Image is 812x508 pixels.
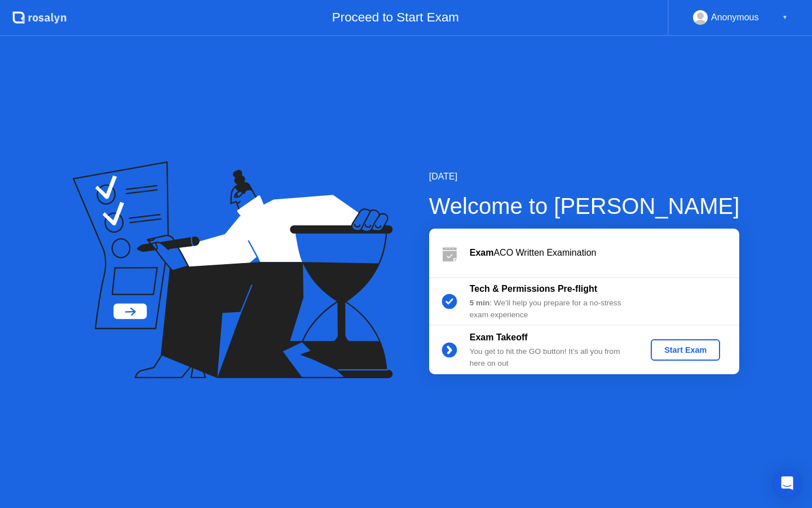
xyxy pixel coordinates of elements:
b: Exam [470,248,494,257]
div: [DATE] [429,170,740,183]
div: Welcome to [PERSON_NAME] [429,189,740,223]
div: Anonymous [711,10,759,25]
div: Open Intercom Messenger [774,470,801,497]
div: You get to hit the GO button! It’s all you from here on out [470,346,632,369]
b: 5 min [470,299,490,307]
button: Start Exam [651,339,720,361]
div: ▼ [782,10,788,25]
div: : We’ll help you prepare for a no-stress exam experience [470,297,632,321]
div: Start Exam [655,345,716,354]
b: Tech & Permissions Pre-flight [470,284,597,294]
div: ACO Written Examination [470,246,739,260]
b: Exam Takeoff [470,332,528,342]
